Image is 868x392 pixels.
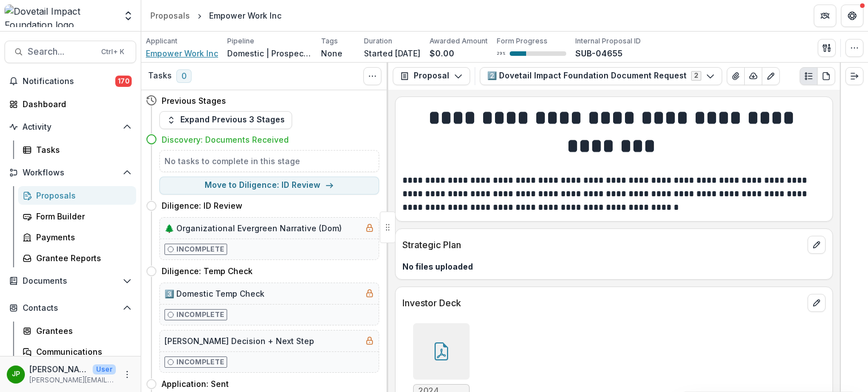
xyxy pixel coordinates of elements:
p: Strategic Plan [402,238,803,252]
button: Open Contacts [5,299,136,317]
p: Investor Deck [402,296,803,310]
div: Jason Pittman [12,371,20,378]
button: Expand right [845,67,863,85]
button: Proposal [393,67,470,85]
p: SUB-04655 [575,47,623,59]
button: Search... [5,41,136,63]
p: $0.00 [429,47,454,59]
span: Documents [23,276,118,286]
h5: No tasks to complete in this stage [164,155,374,167]
button: Notifications170 [5,72,136,90]
button: Partners [814,5,836,27]
p: Applicant [146,36,177,46]
h3: Tasks [148,71,172,81]
div: Tasks [36,144,127,156]
div: Grantee Reports [36,252,127,264]
button: PDF view [817,67,835,85]
img: Dovetail Impact Foundation logo [5,5,116,27]
span: Search... [28,46,94,57]
nav: breadcrumb [146,7,286,24]
a: Proposals [18,186,136,205]
button: edit [808,294,826,312]
div: Communications [36,346,127,358]
div: Empower Work Inc [209,10,281,21]
p: No files uploaded [402,261,826,272]
button: Expand Previous 3 Stages [159,111,292,129]
div: Dashboard [23,98,127,110]
h5: 3️⃣ Domestic Temp Check [164,288,264,299]
h5: 🌲 Organizational Evergreen Narrative (Dom) [164,222,342,234]
a: Payments [18,228,136,246]
button: 2️⃣ Dovetail Impact Foundation Document Request2 [480,67,722,85]
p: Started [DATE] [364,47,420,59]
button: View Attached Files [727,67,745,85]
span: Notifications [23,77,115,86]
a: Tasks [18,140,136,159]
p: [PERSON_NAME][EMAIL_ADDRESS][DOMAIN_NAME] [29,375,116,385]
span: Workflows [23,168,118,178]
button: Open Workflows [5,164,136,182]
button: More [120,368,134,381]
p: Incomplete [176,244,224,254]
div: Form Builder [36,210,127,222]
span: 0 [176,69,192,83]
p: Internal Proposal ID [575,36,641,46]
span: Activity [23,122,118,132]
button: Open Documents [5,272,136,290]
div: Payments [36,231,127,243]
p: User [93,364,116,375]
span: 170 [115,76,132,87]
button: edit [808,236,826,254]
p: Domestic | Prospects Pipeline [227,47,312,59]
p: Pipeline [227,36,254,46]
p: None [321,47,342,59]
a: Form Builder [18,207,136,226]
h4: Diligence: Temp Check [162,265,253,277]
div: Proposals [36,190,127,201]
h5: [PERSON_NAME] Decision + Next Step [164,335,314,347]
a: Empower Work Inc [146,47,218,59]
h4: Application: Sent [162,378,229,390]
p: Incomplete [176,310,224,320]
p: Tags [321,36,338,46]
button: Edit as form [762,67,780,85]
div: Grantees [36,325,127,337]
a: Grantee Reports [18,249,136,267]
p: 29 % [497,50,505,58]
h4: Discovery: Documents Received [162,134,289,146]
p: [PERSON_NAME] [29,363,88,375]
p: Form Progress [497,36,548,46]
h4: Diligence: ID Review [162,200,242,212]
div: Ctrl + K [99,46,127,58]
button: Move to Diligence: ID Review [159,177,379,195]
button: Plaintext view [800,67,818,85]
div: Proposals [150,10,190,21]
a: Dashboard [5,95,136,113]
p: Duration [364,36,392,46]
a: Proposals [146,7,194,24]
a: Grantees [18,321,136,340]
span: Contacts [23,303,118,313]
button: Get Help [841,5,863,27]
button: Open entity switcher [120,5,136,27]
p: Awarded Amount [429,36,488,46]
p: Incomplete [176,357,224,367]
h4: Previous Stages [162,95,226,107]
a: Communications [18,342,136,361]
button: Toggle View Cancelled Tasks [363,67,381,85]
button: Open Activity [5,118,136,136]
